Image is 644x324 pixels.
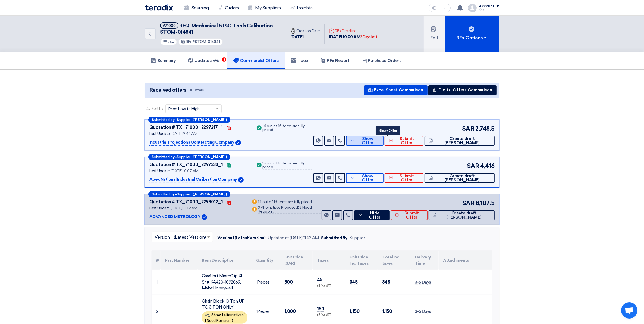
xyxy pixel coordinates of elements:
[285,2,317,14] a: Insights
[152,251,161,270] th: #
[360,34,377,40] div: 2 Days left
[475,124,495,133] span: 2,748.5
[415,309,431,314] span: 3-5 Days
[313,251,345,270] th: Taxes
[152,270,161,295] td: 1
[350,235,365,241] div: Supplier
[346,173,384,183] button: Show Offer
[193,192,227,196] b: ([PERSON_NAME])
[160,23,275,35] span: RFQ-Mechanical & I&C Tools Calibration-STOM-014841
[445,16,499,52] button: RFx Options
[197,251,252,270] th: Item Description
[382,309,392,314] span: 1,150
[149,139,234,146] p: Industrial Projections Contracting Company
[235,140,241,145] img: Verified Account
[186,40,192,44] span: RFx
[152,192,175,196] span: Submitted by
[410,251,439,270] th: Delivery Time
[149,199,223,205] div: Quotation # TX_71000_2298012_1
[284,279,293,285] span: 300
[382,279,390,285] span: 345
[152,118,175,121] span: Submitted by
[193,40,220,44] span: #STOM-014841
[621,302,637,319] a: Open chat
[479,8,499,11] div: Khalil
[258,205,312,214] span: 3 Need Revision,
[145,4,173,11] img: Teradix logo
[317,277,322,282] span: 45
[438,211,490,219] span: Create draft [PERSON_NAME]
[168,106,200,112] span: Price Low to High
[177,155,190,159] span: Supplier
[202,311,247,324] div: Show 1 alternatives
[317,313,341,317] div: (15 %) VAT
[171,169,199,173] span: [DATE] 10:07 AM
[152,155,175,159] span: Submitted by
[350,309,360,314] span: 1,150
[425,173,495,183] button: Create draft [PERSON_NAME]
[378,251,410,270] th: Total Inc. taxes
[291,58,309,63] h5: Inbox
[202,298,247,310] div: Chain Block 10 Ton(UP TO 3 TON ONLY)
[320,58,349,63] h5: RFx Report
[356,174,379,182] span: Show Offer
[356,137,379,145] span: Show Offer
[258,200,312,204] div: 14 out of 16 items are fully priced
[182,52,227,69] a: Updates Wall3
[314,52,355,69] a: RFx Report
[193,155,227,159] b: ([PERSON_NAME])
[145,52,182,69] a: Summary
[391,210,428,220] button: Submit Offer
[350,279,358,285] span: 345
[280,251,313,270] th: Unit Price (SAR)
[476,199,495,208] span: 8,107.5
[205,319,231,323] span: 1 Need Revision,
[356,52,408,69] a: Purchase Orders
[462,124,475,133] span: SAR
[376,126,400,135] div: Show Offer
[149,161,223,168] div: Quotation # TX_71000_2297333_1
[149,206,170,210] span: Last Update
[149,131,170,136] span: Last Update
[462,199,475,208] span: SAR
[238,177,244,183] img: Verified Account
[148,154,230,160] div: –
[188,58,221,63] h5: Updates Wall
[298,205,299,210] span: (
[329,28,377,34] div: RFx Deadline
[317,306,324,312] span: 150
[190,88,204,93] span: 11 Offers
[256,280,257,285] span: 1
[171,206,197,210] span: [DATE] 11:42 AM
[149,214,200,220] p: ADVANCED METROLOGY
[160,22,279,36] h5: RFQ-Mechanical & I&C Tools Calibration-STOM-014841
[167,40,174,44] span: Low
[394,137,419,145] span: Submit Offer
[232,319,233,323] span: )
[222,57,226,62] span: 3
[163,24,176,27] div: #71000
[429,4,451,12] button: العربية
[252,270,280,295] td: Pieces
[244,313,245,317] span: (
[268,235,319,241] div: Updated at [DATE] 11:42 AM
[425,136,495,146] button: Create draft [PERSON_NAME]
[362,58,402,63] h5: Purchase Orders
[161,251,197,270] th: Part Number
[284,309,296,314] span: 1,000
[171,131,197,136] span: [DATE] 9:43 AM
[202,273,247,291] div: GasAlert MicroClip XL, Sr # KA420-1092069, Make:Honeywell
[202,214,207,220] img: Verified Account
[263,161,313,170] div: 16 out of 16 items are fully priced
[193,118,227,121] b: ([PERSON_NAME])
[434,174,490,182] span: Create draft [PERSON_NAME]
[213,2,243,14] a: Orders
[290,34,320,40] div: [DATE]
[479,4,494,9] div: Account
[252,251,280,270] th: Quantity
[438,6,447,10] span: العربية
[150,86,186,94] span: Received offers
[468,4,477,12] img: profile_test.png
[233,58,279,63] h5: Commercial Offers
[148,191,230,197] div: –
